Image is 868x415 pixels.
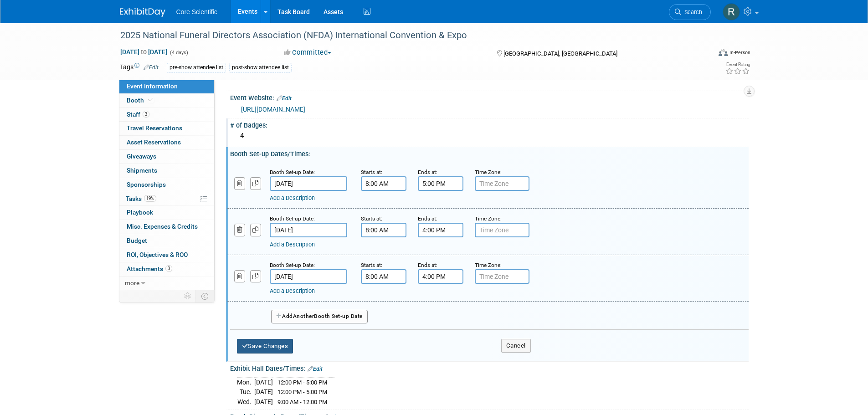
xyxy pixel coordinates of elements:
span: Budget [127,237,147,244]
span: 12:00 PM - 5:00 PM [277,389,327,395]
td: Wed. [237,397,254,406]
td: Tue. [237,387,254,397]
td: Personalize Event Tab Strip [180,290,196,302]
input: Time Zone [475,176,529,191]
span: 12:00 PM - 5:00 PM [277,379,327,386]
small: Time Zone: [475,215,502,222]
td: Toggle Event Tabs [195,290,214,302]
span: Sponsorships [127,181,166,188]
a: Add a Description [270,195,315,201]
input: Date [270,269,347,284]
span: Shipments [127,167,157,174]
a: Tasks19% [119,192,214,206]
input: Time Zone [475,223,529,237]
input: End Time [418,176,463,191]
input: Start Time [361,269,406,284]
span: to [139,48,148,56]
small: Booth Set-up Date: [270,215,315,222]
a: Event Information [119,80,214,93]
span: Asset Reservations [127,138,181,146]
a: Add a Description [270,241,315,248]
input: Date [270,176,347,191]
span: Core Scientific [176,8,217,15]
span: more [125,279,139,287]
div: Event Format [657,47,751,61]
span: Tasks [126,195,156,202]
span: Travel Reservations [127,124,182,132]
span: Staff [127,111,149,118]
small: Ends at: [418,215,437,222]
img: Format-Inperson.png [719,49,728,56]
a: Asset Reservations [119,136,214,149]
span: 3 [143,111,149,118]
div: Booth Set-up Dates/Times: [230,147,749,159]
a: Playbook [119,206,214,220]
td: [DATE] [254,377,273,387]
small: Ends at: [418,262,437,268]
div: 2025 National Funeral Directors Association (NFDA) International Convention & Expo [117,27,697,44]
small: Ends at: [418,169,437,175]
td: [DATE] [254,397,273,406]
a: Booth [119,94,214,108]
span: Attachments [127,265,172,272]
span: Playbook [127,209,153,216]
div: Exhibit Hall Dates/Times: [230,362,749,374]
small: Booth Set-up Date: [270,169,315,175]
td: Mon. [237,377,254,387]
a: Search [669,4,711,20]
div: Event Rating [725,62,750,67]
input: End Time [418,223,463,237]
input: Start Time [361,176,406,191]
a: [URL][DOMAIN_NAME] [241,106,305,113]
span: Event Information [127,82,178,90]
td: Tags [120,62,159,73]
span: Another [293,313,314,319]
button: Cancel [501,339,531,353]
a: Sponsorships [119,178,214,192]
span: 3 [165,265,172,272]
a: Edit [308,366,323,372]
span: Misc. Expenses & Credits [127,223,198,230]
a: Giveaways [119,150,214,164]
small: Starts at: [361,169,382,175]
input: End Time [418,269,463,284]
span: 9:00 AM - 12:00 PM [277,399,327,405]
div: post-show attendee list [229,63,292,72]
button: AddAnotherBooth Set-up Date [271,310,368,323]
div: Event Website: [230,91,749,103]
span: [DATE] [DATE] [120,48,168,56]
small: Booth Set-up Date: [270,262,315,268]
span: ROI, Objectives & ROO [127,251,188,258]
a: Attachments3 [119,262,214,276]
a: more [119,277,214,290]
a: Budget [119,234,214,248]
button: Save Changes [237,339,293,354]
i: Booth reservation complete [148,97,153,102]
small: Time Zone: [475,262,502,268]
span: [GEOGRAPHIC_DATA], [GEOGRAPHIC_DATA] [503,50,617,57]
span: Booth [127,97,154,104]
button: Committed [281,48,335,57]
img: Rachel Wolff [723,3,740,20]
small: Starts at: [361,262,382,268]
input: Start Time [361,223,406,237]
a: Add a Description [270,287,315,294]
input: Date [270,223,347,237]
img: ExhibitDay [120,8,165,17]
div: pre-show attendee list [167,63,226,72]
input: Time Zone [475,269,529,284]
a: Shipments [119,164,214,178]
div: 4 [237,129,742,143]
a: Edit [144,64,159,71]
a: Misc. Expenses & Credits [119,220,214,234]
span: 19% [144,195,156,202]
div: In-Person [729,49,750,56]
a: Edit [277,95,292,102]
span: Search [681,9,702,15]
a: Travel Reservations [119,122,214,135]
a: ROI, Objectives & ROO [119,248,214,262]
div: # of Badges: [230,118,749,130]
small: Time Zone: [475,169,502,175]
span: (4 days) [169,50,188,56]
small: Starts at: [361,215,382,222]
